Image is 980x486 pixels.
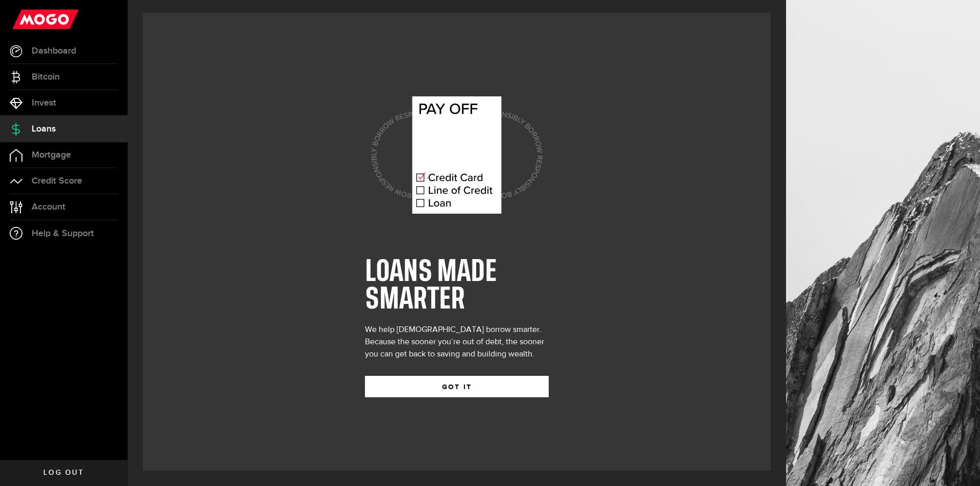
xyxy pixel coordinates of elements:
div: We help [DEMOGRAPHIC_DATA] borrow smarter. Because the sooner you’re out of debt, the sooner you ... [365,324,549,361]
span: Bitcoin [32,72,60,82]
span: Credit Score [32,176,82,186]
span: Help & Support [32,229,94,238]
button: GOT IT [365,376,549,397]
span: Dashboard [32,46,76,56]
span: Invest [32,98,56,108]
span: Log out [43,469,84,476]
h1: LOANS MADE SMARTER [365,259,549,314]
span: Account [32,202,65,212]
span: Loans [32,124,56,134]
span: Mortgage [32,150,71,160]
